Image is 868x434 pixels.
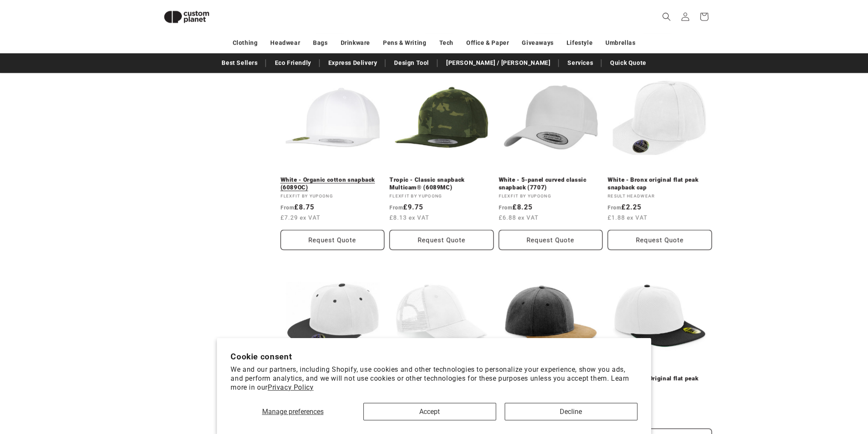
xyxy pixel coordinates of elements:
a: White/Black - Original flat peak snapback [608,375,712,390]
a: Pens & Writing [383,35,426,50]
button: Request Quote [281,230,385,250]
a: Quick Quote [606,55,651,70]
button: Accept [363,403,496,420]
a: Lifestyle [567,35,593,50]
button: Manage preferences [231,403,355,420]
a: Services [563,55,597,70]
a: Bags [313,35,327,50]
button: Request Quote [499,230,603,250]
button: Decline [505,403,637,420]
button: Request Quote [608,230,712,250]
a: Headwear [270,35,300,50]
a: Clothing [233,35,258,50]
a: White - Organic cotton snapback (6089OC) [281,176,385,191]
p: We and our partners, including Shopify, use cookies and other technologies to personalize your ex... [231,365,637,392]
a: Eco Friendly [270,55,315,70]
a: Tropic - Classic snapback Multicam® (6089MC) [389,176,494,191]
a: Office & Paper [466,35,509,50]
a: [PERSON_NAME] / [PERSON_NAME] [442,55,555,70]
a: White - Bronx original flat peak snapback cap [608,176,712,191]
a: Privacy Policy [268,383,313,391]
a: Tech [439,35,453,50]
h2: Cookie consent [231,352,637,362]
a: White - 5-panel curved classic snapback (7707) [499,176,603,191]
a: Giveaways [522,35,553,50]
a: Best Sellers [217,55,262,70]
span: Manage preferences [262,408,324,416]
a: Express Delivery [324,55,382,70]
a: Design Tool [390,55,433,70]
button: Request Quote [389,230,494,250]
summary: Search [657,7,676,26]
iframe: Chat Widget [725,342,868,434]
img: Custom Planet [157,3,216,30]
a: Umbrellas [605,35,635,50]
a: Drinkware [341,35,370,50]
